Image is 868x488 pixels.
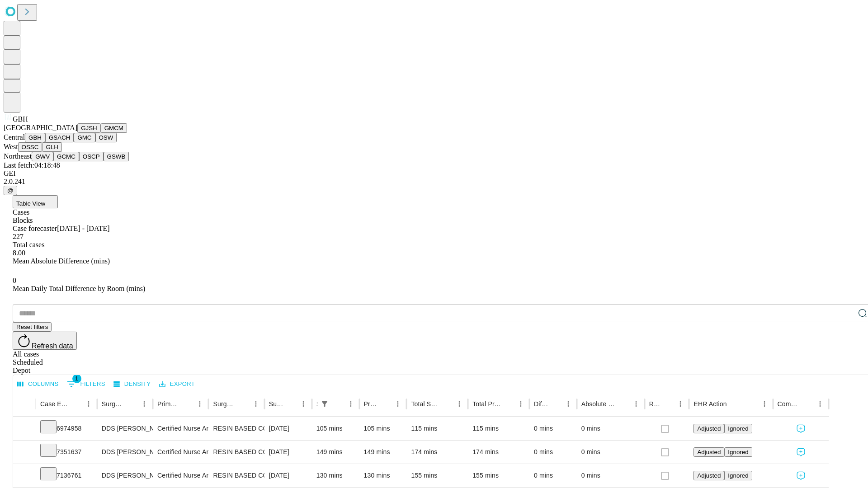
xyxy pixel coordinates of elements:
[472,417,525,440] div: 115 mins
[70,398,82,410] button: Sort
[814,398,826,410] button: Menu
[411,464,463,487] div: 155 mins
[801,398,814,410] button: Sort
[724,424,752,433] button: Ignored
[40,464,93,487] div: 7136761
[269,417,307,440] div: [DATE]
[18,142,42,152] button: OSSC
[213,441,259,464] div: RESIN BASED COMPOSITE 3 SURFACES, POSTERIOR
[728,449,748,455] span: Ignored
[157,400,180,408] div: Primary Service
[364,400,378,408] div: Predicted In Room Duration
[213,464,259,487] div: RESIN BASED COMPOSITE 2 SURFACES, POSTERIOR
[4,143,18,150] span: West
[53,152,79,161] button: GCMC
[411,441,463,464] div: 174 mins
[534,464,572,487] div: 0 mins
[472,441,525,464] div: 174 mins
[74,133,95,142] button: GMC
[649,400,661,408] div: Resolved in EHR
[13,233,24,240] span: 227
[364,417,402,440] div: 105 mins
[318,398,331,410] div: 1 active filter
[581,400,616,408] div: Absolute Difference
[4,124,77,131] span: [GEOGRAPHIC_DATA]
[534,417,572,440] div: 0 mins
[250,398,262,410] button: Menu
[411,400,439,408] div: Total Scheduled Duration
[318,398,331,410] button: Show filters
[82,398,95,410] button: Menu
[581,417,640,440] div: 0 mins
[778,400,800,408] div: Comments
[724,447,752,457] button: Ignored
[42,142,61,152] button: GLH
[693,447,724,457] button: Adjusted
[4,133,25,141] span: Central
[392,398,404,410] button: Menu
[13,225,57,232] span: Case forecaster
[284,398,297,410] button: Sort
[65,377,108,391] button: Show filters
[344,398,357,410] button: Menu
[4,152,32,160] span: Northeast
[13,249,25,257] span: 8.00
[549,398,562,410] button: Sort
[630,398,642,410] button: Menu
[316,417,355,440] div: 105 mins
[157,377,197,391] button: Export
[728,398,741,410] button: Sort
[502,398,514,410] button: Sort
[581,464,640,487] div: 0 mins
[25,133,45,142] button: GBH
[562,398,575,410] button: Menu
[13,195,58,208] button: Table View
[728,425,748,432] span: Ignored
[193,398,206,410] button: Menu
[4,186,17,195] button: @
[32,342,73,350] span: Refresh data
[724,471,752,480] button: Ignored
[316,400,317,408] div: Scheduled In Room Duration
[57,225,109,232] span: [DATE] - [DATE]
[45,133,74,142] button: GSACH
[728,472,748,479] span: Ignored
[316,441,355,464] div: 149 mins
[104,152,129,161] button: GSWB
[379,398,392,410] button: Sort
[40,441,93,464] div: 7351637
[7,187,14,194] span: @
[40,400,69,408] div: Case Epic Id
[111,377,153,391] button: Density
[332,398,344,410] button: Sort
[102,400,124,408] div: Surgeon Name
[758,398,771,410] button: Menu
[213,417,259,440] div: RESIN BASED COMPOSITE 1 SURFACE, POSTERIOR
[18,421,31,437] button: Expand
[181,398,193,410] button: Sort
[13,115,28,123] span: GBH
[77,123,101,133] button: GJSH
[364,464,402,487] div: 130 mins
[13,241,44,249] span: Total cases
[157,417,204,440] div: Certified Nurse Anesthetist
[16,200,45,207] span: Table View
[617,398,630,410] button: Sort
[693,424,724,433] button: Adjusted
[453,398,466,410] button: Menu
[40,417,93,440] div: 6974958
[674,398,687,410] button: Menu
[95,133,117,142] button: OSW
[72,374,81,383] span: 1
[697,472,721,479] span: Adjusted
[316,464,355,487] div: 130 mins
[13,322,52,332] button: Reset filters
[13,257,110,265] span: Mean Absolute Difference (mins)
[472,464,525,487] div: 155 mins
[32,152,53,161] button: GWV
[79,152,104,161] button: OSCP
[4,178,864,186] div: 2.0.241
[13,277,16,284] span: 0
[15,377,61,391] button: Select columns
[364,441,402,464] div: 149 mins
